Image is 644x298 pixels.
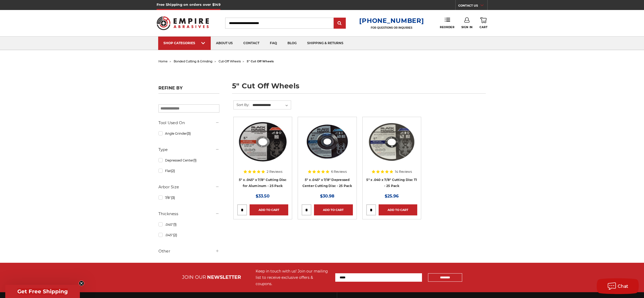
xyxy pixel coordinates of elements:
[480,26,487,29] span: Cart
[252,101,291,109] select: Sort By:
[320,194,334,199] span: $30.98
[250,204,288,215] a: Add to Cart
[182,274,206,280] span: JOIN OUR
[597,278,639,294] button: Chat
[173,223,177,226] span: (1)
[238,37,265,50] a: contact
[385,194,399,199] span: $25.96
[158,220,219,229] a: .040"
[237,121,288,163] img: 5 inch cutting disc for aluminum
[219,59,241,63] a: cut-off wheels
[5,285,80,298] div: Get Free ShippingClose teaser
[158,166,219,175] a: Flat
[171,196,175,200] span: (3)
[158,248,219,254] h5: Other
[302,121,353,163] img: 5" x 3/64" x 7/8" Depressed Center Type 27 Cut Off Wheel
[158,184,219,190] h5: Arbor Size
[158,120,219,126] h5: Tool Used On
[366,121,417,163] img: Close-up of Black Hawk 5-inch thin cut-off disc for precision metalwork
[158,211,219,217] h5: Thickness
[158,193,219,202] a: 7/8"
[193,158,197,162] span: (1)
[17,288,68,295] span: Get Free Shipping
[379,204,417,215] a: Add to Cart
[359,17,424,24] a: [PHONE_NUMBER]
[187,132,191,135] span: (3)
[158,129,219,138] a: Angle Grinder
[158,156,219,165] a: Depressed Center
[256,194,270,199] span: $33.50
[163,41,205,45] div: SHOP CATEGORIES
[302,121,353,188] a: 5" x 3/64" x 7/8" Depressed Center Type 27 Cut Off Wheel
[366,121,417,188] a: Close-up of Black Hawk 5-inch thin cut-off disc for precision metalwork
[171,169,175,173] span: (2)
[461,26,473,29] span: Sign In
[158,230,219,240] a: .045"
[314,204,353,215] a: Add to Cart
[302,37,349,50] a: shipping & returns
[79,281,84,286] button: Close teaser
[237,121,288,188] a: 5 inch cutting disc for aluminum
[440,17,454,29] a: Reorder
[234,101,249,109] label: Sort By:
[618,284,628,289] span: Chat
[256,268,330,287] div: Keep in touch with us! Join our mailing list to receive exclusive offers & coupons.
[173,233,177,237] span: (2)
[458,3,487,10] a: CONTACT US
[480,17,487,29] a: Cart
[282,37,302,50] a: blog
[158,85,219,94] h5: Refine by
[157,13,209,33] img: Empire Abrasives
[211,37,238,50] a: about us
[334,18,345,29] input: Submit
[207,274,241,280] span: NEWSLETTER
[232,82,486,94] h1: 5" cut off wheels
[247,59,274,63] span: 5" cut off wheels
[265,37,282,50] a: faq
[174,59,213,63] a: bonded cutting & grinding
[440,26,454,29] span: Reorder
[359,26,424,29] p: FOR QUESTIONS OR INQUIRIES
[158,59,168,63] a: home
[158,147,219,153] h5: Type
